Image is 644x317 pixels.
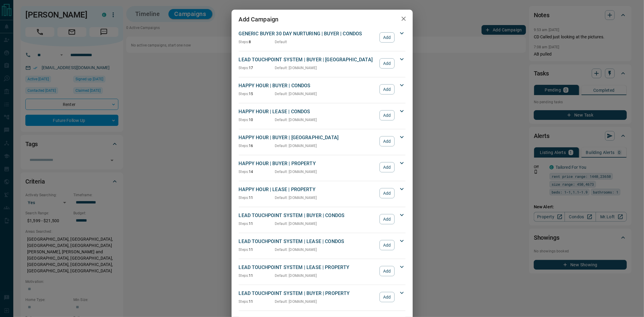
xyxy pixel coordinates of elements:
[239,221,275,226] p: 11
[239,247,275,252] p: 11
[380,136,394,146] button: Add
[239,289,405,306] div: LEAD TOUCHPOINT SYSTEM | BUYER | PROPERTYSteps:11Default: [DOMAIN_NAME]Add
[239,56,377,63] p: LEAD TOUCHPOINT SYSTEM | BUYER | [GEOGRAPHIC_DATA]
[239,160,377,167] p: HAPPY HOUR | BUYER | PROPERTY
[239,108,377,115] p: HAPPY HOUR | LEASE | CONDOS
[239,195,275,200] p: 11
[239,65,275,71] p: 17
[239,170,249,174] span: Steps:
[380,292,394,302] button: Add
[380,162,394,172] button: Add
[239,40,249,44] span: Steps:
[239,299,249,304] span: Steps:
[380,188,394,198] button: Add
[239,169,275,175] p: 14
[380,32,394,43] button: Add
[239,237,405,254] div: LEAD TOUCHPOINT SYSTEM | LEASE | CONDOSSteps:11Default: [DOMAIN_NAME]Add
[239,273,275,278] p: 11
[239,81,405,98] div: HAPPY HOUR | BUYER | CONDOSSteps:15Default: [DOMAIN_NAME]Add
[239,290,377,297] p: LEAD TOUCHPOINT SYSTEM | BUYER | PROPERTY
[239,117,275,123] p: 10
[239,134,377,141] p: HAPPY HOUR | BUYER | [GEOGRAPHIC_DATA]
[239,238,377,245] p: LEAD TOUCHPOINT SYSTEM | LEASE | CONDOS
[239,39,275,45] p: 8
[239,211,405,228] div: LEAD TOUCHPOINT SYSTEM | BUYER | CONDOSSteps:11Default: [DOMAIN_NAME]Add
[275,39,287,45] p: Default
[275,169,317,175] p: Default : [DOMAIN_NAME]
[239,264,377,271] p: LEAD TOUCHPOINT SYSTEM | LEASE | PROPERTY
[239,185,405,202] div: HAPPY HOUR | LEASE | PROPERTYSteps:11Default: [DOMAIN_NAME]Add
[239,133,405,150] div: HAPPY HOUR | BUYER | [GEOGRAPHIC_DATA]Steps:16Default: [DOMAIN_NAME]Add
[239,159,405,176] div: HAPPY HOUR | BUYER | PROPERTYSteps:14Default: [DOMAIN_NAME]Add
[239,66,249,70] span: Steps:
[239,91,275,97] p: 15
[275,117,317,123] p: Default : [DOMAIN_NAME]
[239,82,377,89] p: HAPPY HOUR | BUYER | CONDOS
[275,221,317,226] p: Default : [DOMAIN_NAME]
[275,91,317,97] p: Default : [DOMAIN_NAME]
[239,263,405,280] div: LEAD TOUCHPOINT SYSTEM | LEASE | PROPERTYSteps:11Default: [DOMAIN_NAME]Add
[239,143,275,149] p: 16
[239,274,249,278] span: Steps:
[275,247,317,252] p: Default : [DOMAIN_NAME]
[275,195,317,200] p: Default : [DOMAIN_NAME]
[239,107,405,124] div: HAPPY HOUR | LEASE | CONDOSSteps:10Default: [DOMAIN_NAME]Add
[239,299,275,304] p: 11
[239,144,249,148] span: Steps:
[239,212,377,219] p: LEAD TOUCHPOINT SYSTEM | BUYER | CONDOS
[380,84,394,94] button: Add
[239,92,249,96] span: Steps:
[380,214,394,224] button: Add
[275,143,317,149] p: Default : [DOMAIN_NAME]
[239,30,377,37] p: GENERIC BUYER 30 DAY NURTURING | BUYER | CONDOS
[239,196,249,200] span: Steps:
[380,240,394,250] button: Add
[239,118,249,122] span: Steps:
[239,186,377,193] p: HAPPY HOUR | LEASE | PROPERTY
[380,266,394,276] button: Add
[232,10,286,29] h2: Add Campaign
[239,29,405,46] div: GENERIC BUYER 30 DAY NURTURING | BUYER | CONDOSSteps:8DefaultAdd
[239,222,249,226] span: Steps:
[239,248,249,252] span: Steps:
[275,273,317,278] p: Default : [DOMAIN_NAME]
[380,110,394,120] button: Add
[275,65,317,71] p: Default : [DOMAIN_NAME]
[239,55,405,72] div: LEAD TOUCHPOINT SYSTEM | BUYER | [GEOGRAPHIC_DATA]Steps:17Default: [DOMAIN_NAME]Add
[380,58,394,69] button: Add
[275,299,317,304] p: Default : [DOMAIN_NAME]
